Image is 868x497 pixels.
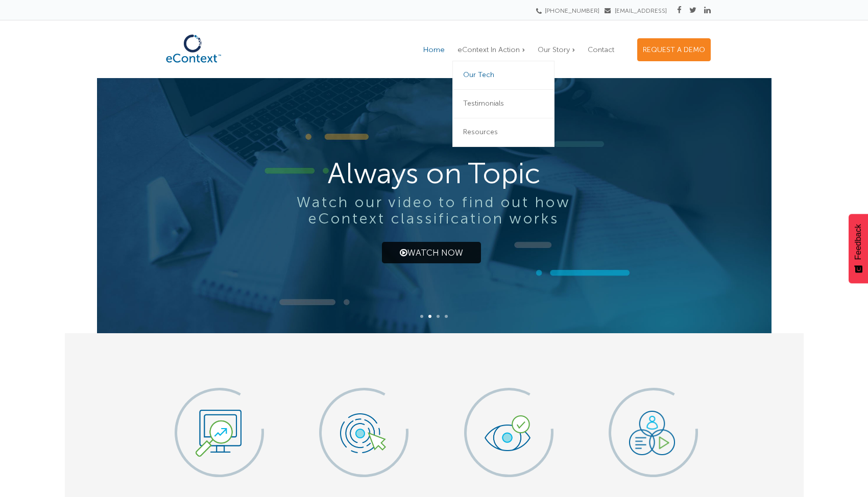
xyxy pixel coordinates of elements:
[605,7,667,14] a: [EMAIL_ADDRESS]
[463,70,494,79] span: Our Tech
[382,242,481,263] rs-layer: WATCH NOW
[452,90,554,118] a: Testimonials
[704,6,711,15] a: Linkedin
[340,413,386,453] img: Market icon @2x
[463,128,498,136] span: Resources
[538,45,570,54] span: Our Story
[539,7,599,14] a: [PHONE_NUMBER]
[452,61,554,90] a: Our Tech
[423,45,445,54] span: Home
[457,45,520,54] span: eContext In Action
[854,224,863,260] span: Feedback
[452,118,554,147] a: Resources
[117,194,751,227] rs-layer: Watch our video to find out how eContext classification works
[689,6,696,15] a: Twitter
[485,415,531,452] img: Personalize icon @2x
[158,29,229,68] img: eContext
[158,60,229,71] a: eContext
[677,6,682,15] a: Facebook
[463,99,504,108] span: Testimonials
[117,154,751,193] rs-layer: Always on Topic
[97,78,772,333] img: structure data image
[643,45,705,54] span: REQUEST A DEMO
[637,38,711,61] a: REQUEST A DEMO
[418,39,450,61] a: Home
[629,411,675,455] img: Conduct icon @2x
[583,39,619,61] a: Contact
[849,214,868,283] button: Feedback - Show survey
[196,410,242,456] img: SmarterSites icon @2x
[588,45,614,54] span: Contact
